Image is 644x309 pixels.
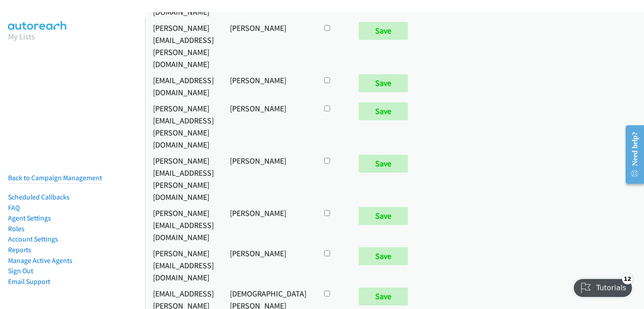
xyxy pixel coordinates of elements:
[222,152,314,205] td: [PERSON_NAME]
[619,119,644,190] iframe: Resource Center
[222,72,314,100] td: [PERSON_NAME]
[359,207,408,225] input: Save
[568,270,637,302] iframe: Checklist
[359,288,408,305] input: Save
[8,174,102,182] a: Back to Campaign Management
[8,203,20,212] a: FAQ
[8,193,70,201] a: Scheduled Callbacks
[145,20,222,72] td: [PERSON_NAME][EMAIL_ADDRESS][PERSON_NAME][DOMAIN_NAME]
[8,246,31,254] a: Reports
[359,102,408,120] input: Save
[145,245,222,285] td: [PERSON_NAME][EMAIL_ADDRESS][DOMAIN_NAME]
[359,74,408,92] input: Save
[8,31,35,42] a: My Lists
[8,256,72,265] a: Manage Active Agents
[145,100,222,152] td: [PERSON_NAME][EMAIL_ADDRESS][PERSON_NAME][DOMAIN_NAME]
[222,245,314,285] td: [PERSON_NAME]
[359,155,408,173] input: Save
[145,205,222,245] td: [PERSON_NAME][EMAIL_ADDRESS][DOMAIN_NAME]
[8,267,33,275] a: Sign Out
[359,247,408,265] input: Save
[222,100,314,152] td: [PERSON_NAME]
[359,22,408,40] input: Save
[8,235,58,243] a: Account Settings
[222,205,314,245] td: [PERSON_NAME]
[8,214,51,222] a: Agent Settings
[145,72,222,100] td: [EMAIL_ADDRESS][DOMAIN_NAME]
[145,152,222,205] td: [PERSON_NAME][EMAIL_ADDRESS][PERSON_NAME][DOMAIN_NAME]
[222,20,314,72] td: [PERSON_NAME]
[8,224,25,233] a: Roles
[8,277,50,286] a: Email Support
